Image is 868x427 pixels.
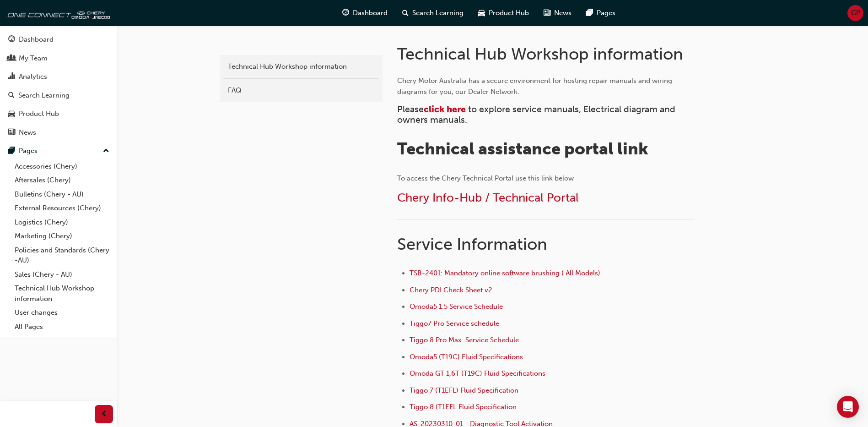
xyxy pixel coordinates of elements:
a: My Team [4,50,113,67]
span: to explore service manuals, Electrical diagram and owners manuals. [397,104,678,125]
span: Chery Motor Australia has a secure environment for hosting repair manuals and wiring diagrams for... [397,77,674,96]
a: search-iconSearch Learning [395,4,471,22]
span: car-icon [8,110,15,118]
a: Search Learning [4,87,113,104]
a: Tiggo7 Pro Service schedule [410,319,499,328]
a: Omoda GT 1,6T (T19C) Fluid Specifications [410,369,545,378]
a: Chery PDI Check Sheet v2 [410,286,492,294]
span: up-icon [103,145,109,157]
h1: Technical Hub Workshop information [397,44,697,64]
a: Technical Hub Workshop information [223,59,379,75]
a: guage-iconDashboard [335,4,395,22]
a: External Resources (Chery) [11,201,113,215]
a: Chery Info-Hub / Technical Portal [397,191,579,205]
div: Open Intercom Messenger [837,396,859,418]
span: Product Hub [489,8,529,18]
div: News [19,127,36,138]
span: guage-icon [8,36,15,44]
a: pages-iconPages [579,4,623,22]
span: GP [851,8,860,18]
a: Analytics [4,68,113,85]
span: news-icon [8,129,15,137]
a: Tiggo 8 Pro Max Service Schedule [410,336,519,344]
img: oneconnect [5,4,110,22]
a: FAQ [223,82,379,99]
a: car-iconProduct Hub [471,4,536,22]
a: Accessories (Chery) [11,159,113,174]
button: DashboardMy TeamAnalyticsSearch LearningProduct HubNews [4,29,113,142]
span: Pages [597,8,615,18]
span: guage-icon [342,7,349,19]
span: Technical assistance portal link [397,139,648,159]
div: FAQ [228,85,374,96]
a: news-iconNews [536,4,579,22]
a: Technical Hub Workshop information [11,281,113,306]
a: TSB-2401: Mandatory online software brushing ( All Models) [410,269,600,277]
button: Pages [4,142,113,159]
a: Aftersales (Chery) [11,173,113,187]
a: Omoda5 1.5 Service Schedule [410,302,503,311]
a: Sales (Chery - AU) [11,268,113,282]
span: Search Learning [412,8,464,18]
div: Technical Hub Workshop information [228,61,374,72]
span: search-icon [8,92,15,100]
span: pages-icon [586,7,593,19]
div: Dashboard [19,34,54,45]
a: Policies and Standards (Chery -AU) [11,243,113,268]
button: GP [847,5,863,21]
span: prev-icon [101,409,108,420]
div: Pages [19,146,38,156]
a: News [4,124,113,141]
a: Tiggo 8 (T1EFL Fluid Specification [410,403,517,411]
span: news-icon [544,7,550,19]
a: All Pages [11,320,113,334]
a: User changes [11,306,113,320]
span: News [554,8,571,18]
div: Search Learning [18,90,70,101]
span: Please [397,104,424,115]
div: My Team [19,53,48,64]
a: Marketing (Chery) [11,229,113,243]
a: Tiggo 7 (T1EFL) Fluid Specification [410,386,520,394]
a: Omoda5 (T19C) Fluid Specifications [410,353,523,361]
a: Logistics (Chery) [11,215,113,230]
span: people-icon [8,55,15,63]
span: Service Information [397,234,547,254]
span: search-icon [402,7,409,19]
span: chart-icon [8,73,15,81]
a: Dashboard [4,31,113,48]
a: click here [424,104,466,115]
a: Bulletins (Chery - AU) [11,187,113,202]
span: car-icon [478,7,485,19]
div: Product Hub [19,109,59,119]
a: Product Hub [4,105,113,122]
span: Dashboard [353,8,388,18]
div: Analytics [19,71,47,82]
span: pages-icon [8,147,15,155]
span: To access the Chery Technical Portal use this link below [397,174,574,182]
